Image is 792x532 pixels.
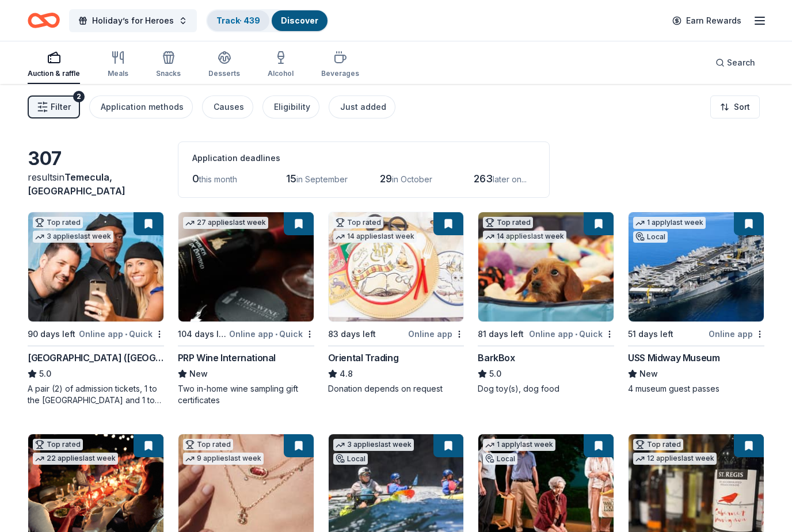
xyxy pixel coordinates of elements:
[183,453,264,465] div: 9 applies last week
[328,383,464,395] div: Donation depends on request
[380,173,392,185] span: 29
[478,212,614,395] a: Image for BarkBoxTop rated14 applieslast week81 days leftOnline app•QuickBarkBox5.0Dog toy(s), do...
[474,173,493,185] span: 263
[178,351,276,365] div: PRP Wine International
[268,46,294,84] button: Alcohol
[262,95,319,118] button: Eligibility
[178,383,314,406] div: Two in-home wine sampling gift certificates
[478,212,614,322] img: Image for BarkBox
[727,56,755,70] span: Search
[28,383,164,406] div: A pair (2) of admission tickets, 1 to the [GEOGRAPHIC_DATA] and 1 to the [GEOGRAPHIC_DATA]
[229,327,314,341] div: Online app Quick
[192,151,535,165] div: Application deadlines
[483,453,517,465] div: Local
[629,212,764,322] img: Image for USS Midway Museum
[329,95,395,118] button: Just added
[340,367,353,381] span: 4.8
[208,46,240,84] button: Desserts
[28,69,80,78] div: Auction & raffle
[69,9,197,32] button: Holiday’s for Heroes
[628,383,764,395] div: 4 museum guest passes
[33,453,118,465] div: 22 applies last week
[33,231,113,243] div: 3 applies last week
[296,174,348,184] span: in September
[478,351,515,365] div: BarkBox
[183,217,268,229] div: 27 applies last week
[328,351,399,365] div: Oriental Trading
[392,174,432,184] span: in October
[709,327,764,341] div: Online app
[329,212,464,322] img: Image for Oriental Trading
[28,327,75,341] div: 90 days left
[321,46,359,84] button: Beverages
[28,351,164,365] div: [GEOGRAPHIC_DATA] ([GEOGRAPHIC_DATA])
[489,367,501,381] span: 5.0
[28,171,125,197] span: in
[33,439,83,450] div: Top rated
[183,439,233,450] div: Top rated
[216,16,260,25] a: Track· 439
[575,330,577,339] span: •
[208,69,240,78] div: Desserts
[628,212,764,395] a: Image for USS Midway Museum1 applylast weekLocal51 days leftOnline appUSS Midway MuseumNew4 museu...
[333,439,414,451] div: 3 applies last week
[483,231,566,243] div: 14 applies last week
[408,327,464,341] div: Online app
[178,212,314,322] img: Image for PRP Wine International
[483,217,533,228] div: Top rated
[706,51,764,74] button: Search
[51,100,71,114] span: Filter
[633,453,717,465] div: 12 applies last week
[189,367,208,381] span: New
[333,231,417,243] div: 14 applies last week
[214,100,244,114] div: Causes
[483,439,555,451] div: 1 apply last week
[633,231,668,243] div: Local
[328,327,376,341] div: 83 days left
[28,95,80,118] button: Filter2
[493,174,527,184] span: later on...
[275,330,277,339] span: •
[268,69,294,78] div: Alcohol
[633,439,683,450] div: Top rated
[33,217,83,228] div: Top rated
[92,14,174,28] span: Holiday’s for Heroes
[710,95,760,118] button: Sort
[108,46,128,84] button: Meals
[28,212,163,322] img: Image for Hollywood Wax Museum (Hollywood)
[628,351,719,365] div: USS Midway Museum
[125,330,127,339] span: •
[328,212,464,395] a: Image for Oriental TradingTop rated14 applieslast week83 days leftOnline appOriental Trading4.8Do...
[281,16,318,25] a: Discover
[333,453,368,465] div: Local
[665,10,748,31] a: Earn Rewards
[28,46,80,84] button: Auction & raffle
[192,173,199,185] span: 0
[89,95,193,118] button: Application methods
[79,327,164,341] div: Online app Quick
[28,212,164,406] a: Image for Hollywood Wax Museum (Hollywood)Top rated3 applieslast week90 days leftOnline app•Quick...
[628,327,673,341] div: 51 days left
[101,100,184,114] div: Application methods
[333,217,383,228] div: Top rated
[199,174,237,184] span: this month
[108,69,128,78] div: Meals
[529,327,614,341] div: Online app Quick
[639,367,658,381] span: New
[478,327,524,341] div: 81 days left
[73,91,85,102] div: 2
[156,46,181,84] button: Snacks
[156,69,181,78] div: Snacks
[734,100,750,114] span: Sort
[202,95,253,118] button: Causes
[178,212,314,406] a: Image for PRP Wine International27 applieslast week104 days leftOnline app•QuickPRP Wine Internat...
[39,367,51,381] span: 5.0
[28,147,164,170] div: 307
[274,100,310,114] div: Eligibility
[28,7,60,34] a: Home
[28,171,125,197] span: Temecula, [GEOGRAPHIC_DATA]
[633,217,706,229] div: 1 apply last week
[286,173,296,185] span: 15
[28,170,164,198] div: results
[340,100,386,114] div: Just added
